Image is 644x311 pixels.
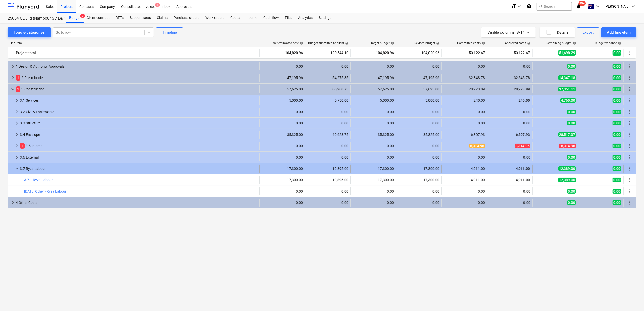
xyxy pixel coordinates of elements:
div: 120,544.10 [307,49,348,57]
div: 0.00 [398,110,439,114]
div: 0.00 [444,155,485,159]
div: 19,895.00 [307,178,348,182]
span: 6,807.93 [515,133,530,137]
div: Budget submitted to client [308,41,349,45]
div: 5,000.00 [398,98,439,102]
div: 0.00 [444,201,485,205]
div: Budget variance [595,41,622,45]
span: 12,389.00 [558,178,576,182]
button: Search [537,2,572,11]
div: 6,807.93 [444,133,485,137]
a: Client contract [84,13,113,23]
i: keyboard_arrow_down [516,3,522,9]
div: 4 Other Costs [16,199,257,207]
div: 0.00 [398,189,439,193]
span: 37,351.11 [558,87,576,91]
i: notifications [576,3,581,9]
div: Add line-item [607,29,631,36]
div: Details [546,29,569,36]
div: 0.00 [489,110,530,114]
span: 0.00 [613,132,621,137]
span: 4,911.00 [515,178,530,182]
div: 2 Preliminaries [16,74,257,82]
div: 32,848.78 [444,76,485,80]
span: 0.00 [567,64,576,69]
div: 35,325.00 [262,133,303,137]
div: 17,300.00 [353,167,394,171]
div: 47,195.96 [398,76,439,80]
div: Claims [154,13,171,23]
span: help [571,41,576,45]
span: keyboard_arrow_right [14,109,20,115]
span: 0.00 [613,166,621,171]
a: 3.7.1 Ryza Labour [24,178,53,182]
span: 0.00 [613,121,621,125]
span: 1 [16,86,20,92]
div: Committed costs [457,41,485,45]
span: keyboard_arrow_right [10,200,16,206]
div: 3.7 Ryza Labour [20,165,257,173]
span: More actions [627,97,633,103]
div: Approved costs [505,41,531,45]
div: 0.00 [353,110,394,114]
div: 0.00 [489,155,530,159]
div: 17,300.00 [353,178,394,182]
button: Add line-item [601,27,636,37]
div: 0.00 [262,121,303,125]
span: 8,314.96 [515,144,530,148]
i: Knowledge base [527,3,532,9]
span: More actions [627,50,633,56]
div: 5,000.00 [262,98,303,102]
span: 0.00 [567,121,576,125]
span: 0.00 [613,50,621,56]
span: More actions [627,177,633,183]
div: 0.00 [444,189,485,193]
div: Work orders [202,13,227,23]
span: 0.00 [613,110,621,114]
span: More actions [627,86,633,92]
div: 0.00 [307,64,348,68]
div: 104,820.96 [262,49,303,57]
span: keyboard_arrow_right [14,120,20,126]
div: 47,195.96 [353,76,394,80]
div: 0.00 [489,121,530,125]
span: 1 [155,3,160,7]
div: 0.00 [307,189,348,193]
span: help [390,41,394,45]
div: 104,820.96 [353,49,394,57]
span: More actions [627,75,633,81]
span: keyboard_arrow_right [10,63,16,69]
span: help [617,41,622,45]
div: 0.00 [353,155,394,159]
div: Line-item [8,41,260,45]
div: Costs [227,13,243,23]
a: Budget2 [66,13,84,23]
div: 0.00 [262,155,303,159]
div: 0.00 [307,110,348,114]
div: 0.00 [444,64,485,68]
span: More actions [627,154,633,160]
span: help [481,41,485,45]
span: 32,848.78 [513,76,530,80]
span: help [299,41,303,45]
div: 0.00 [444,110,485,114]
div: 5,000.00 [353,98,394,102]
div: 0.00 [398,155,439,159]
button: Export [577,27,600,37]
div: 17,300.00 [262,167,303,171]
div: 0.00 [307,121,348,125]
div: 0.00 [398,144,439,148]
span: 1 [20,143,25,149]
div: 17,300.00 [398,167,439,171]
div: 66,268.75 [307,87,348,91]
span: 4,911.00 [515,167,530,171]
span: 20,273.89 [513,87,530,91]
div: Income [243,13,260,23]
i: keyboard_arrow_down [594,3,601,9]
span: 4,760.00 [560,98,576,103]
iframe: Chat Widget [619,287,644,311]
div: 0.00 [307,144,348,148]
span: 51,698.29 [558,50,576,56]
